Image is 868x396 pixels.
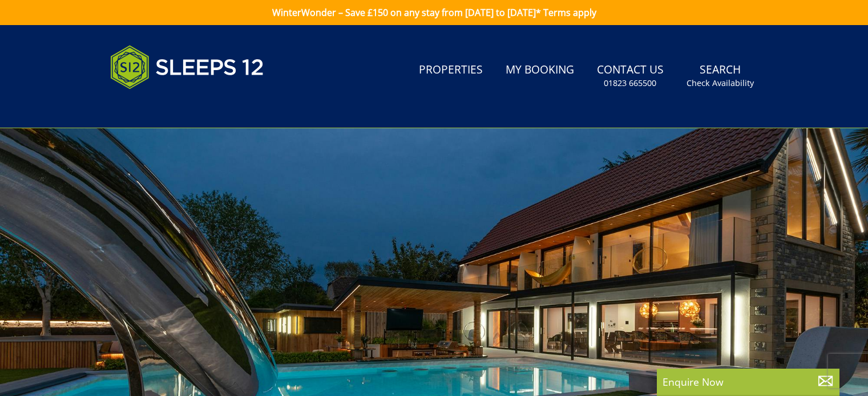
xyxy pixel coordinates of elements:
p: Enquire Now [663,374,834,389]
a: Contact Us01823 665500 [592,58,668,95]
a: Properties [414,58,487,83]
a: SearchCheck Availability [682,58,758,95]
small: 01823 665500 [604,77,656,89]
img: Sleeps 12 [110,39,264,96]
iframe: Customer reviews powered by Trustpilot [104,103,224,112]
a: My Booking [501,58,579,83]
small: Check Availability [687,77,754,89]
